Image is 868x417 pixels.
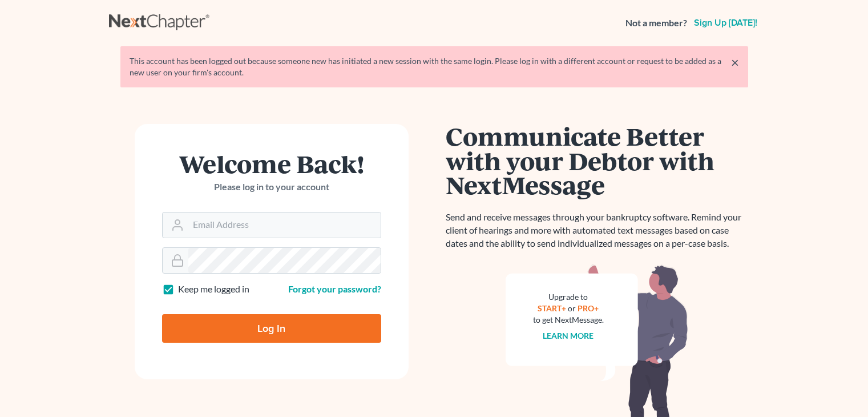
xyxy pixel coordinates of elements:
h1: Communicate Better with your Debtor with NextMessage [446,124,748,197]
a: Forgot your password? [288,283,381,294]
p: Please log in to your account [162,181,381,194]
a: PRO+ [578,303,599,313]
p: Send and receive messages through your bankruptcy software. Remind your client of hearings and mo... [446,211,748,250]
input: Email Address [188,212,381,238]
strong: Not a member? [625,17,687,30]
label: Keep me logged in [178,283,249,296]
a: × [731,55,739,69]
div: This account has been logged out because someone new has initiated a new session with the same lo... [130,55,739,78]
div: Upgrade to [533,291,604,303]
a: Learn more [543,331,594,340]
a: Sign up [DATE]! [692,18,760,27]
span: or [568,303,576,313]
input: Log In [162,314,381,343]
h1: Welcome Back! [162,151,381,176]
a: START+ [538,303,566,313]
div: to get NextMessage. [533,314,604,326]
